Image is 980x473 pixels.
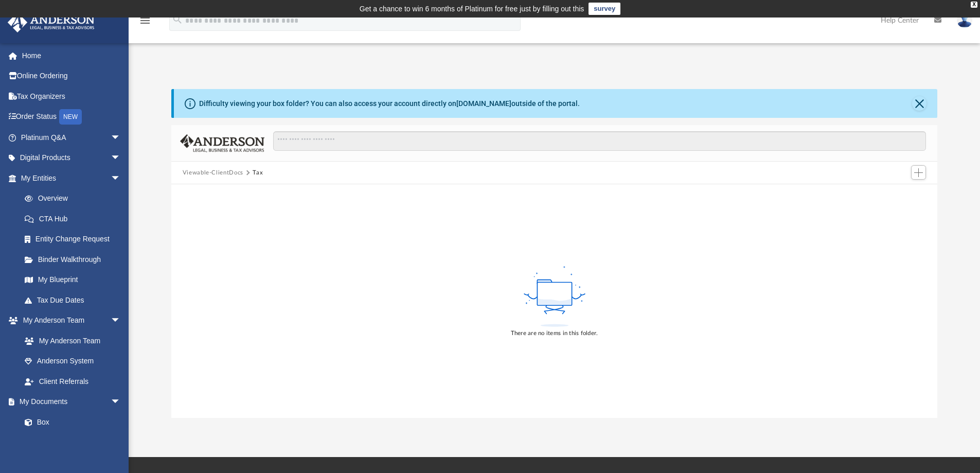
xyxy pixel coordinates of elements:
a: Anderson System [14,351,131,372]
i: search [172,14,183,25]
a: Tax Due Dates [14,290,136,310]
input: Search files and folders [273,131,926,151]
a: Overview [14,188,136,209]
div: Get a chance to win 6 months of Platinum for free just by filling out this [360,3,584,15]
a: Online Ordering [7,66,136,86]
a: survey [589,3,620,15]
a: Client Referrals [14,371,131,392]
a: Home [7,45,136,66]
button: Viewable-ClientDocs [183,168,243,178]
button: Add [911,165,926,180]
div: Difficulty viewing your box folder? You can also access your account directly on outside of the p... [199,98,580,109]
a: My Blueprint [14,270,131,290]
a: My Anderson Teamarrow_drop_down [7,310,131,331]
a: CTA Hub [14,208,136,229]
a: Order StatusNEW [7,107,136,128]
a: My Anderson Team [14,330,126,351]
button: Tax [253,168,263,178]
div: NEW [59,109,82,125]
a: My Documentsarrow_drop_down [7,392,131,412]
span: arrow_drop_down [111,392,131,413]
span: arrow_drop_down [111,168,131,189]
a: Tax Organizers [7,86,136,107]
a: Box [14,412,126,432]
a: Entity Change Request [14,229,136,250]
div: There are no items in this folder. [511,329,598,338]
a: Platinum Q&Aarrow_drop_down [7,127,136,148]
button: Close [912,96,926,111]
a: Digital Productsarrow_drop_down [7,148,136,168]
a: My Entitiesarrow_drop_down [7,168,136,188]
span: arrow_drop_down [111,310,131,331]
a: Binder Walkthrough [14,249,136,270]
img: User Pic [957,13,972,28]
img: Anderson Advisors Platinum Portal [5,12,98,32]
a: menu [139,20,151,27]
a: Meeting Minutes [14,432,131,453]
span: arrow_drop_down [111,127,131,148]
span: arrow_drop_down [111,148,131,169]
div: close [971,2,977,8]
a: [DOMAIN_NAME] [456,99,511,108]
i: menu [139,14,151,27]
